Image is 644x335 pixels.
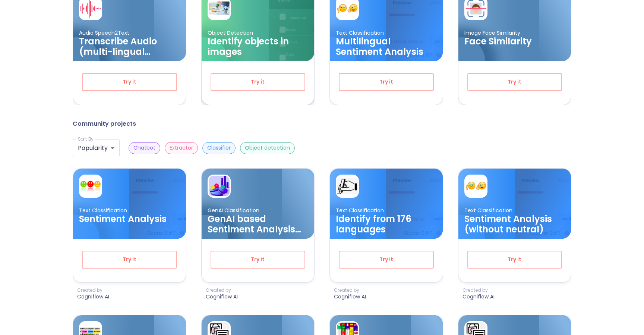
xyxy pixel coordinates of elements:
p: Cogniflow AI [77,293,109,300]
img: card ellipse [202,193,252,239]
span: Try it [480,77,550,87]
h3: Transcribe Audio (multi-lingual speech recognition) [79,36,180,57]
span: Try it [351,77,421,87]
button: Try it [467,73,562,91]
span: Try it [223,77,293,87]
p: Cogniflow AI [334,293,366,300]
p: Classifier [207,144,231,151]
p: Image Face Similarity [464,29,565,37]
img: card avatar [337,176,358,197]
img: card ellipse [202,15,252,110]
h3: Face Similarity [464,36,565,47]
h3: Sentiment Analysis (without neutral) [464,214,565,235]
p: Created by [463,287,495,293]
button: Try it [211,73,306,91]
img: card ellipse [73,193,123,287]
span: Try it [223,255,293,264]
img: card avatar [80,176,101,197]
button: Try it [82,251,177,269]
h3: GenAI based Sentiment Analysis for Products & Services (Multilingual) [208,214,309,235]
p: Object detection [245,144,290,151]
img: card ellipse [73,15,123,62]
img: card ellipse [458,15,509,62]
p: Created by [77,287,109,293]
p: Extractor [170,144,193,151]
div: Popularity [73,139,120,157]
p: Chatbot [133,144,155,151]
p: Audio Speech2Text [79,29,180,37]
img: card background [386,169,442,252]
p: Created by [334,287,366,293]
h3: Identify from 176 languages [336,214,437,235]
button: Try it [82,73,177,91]
span: Try it [95,77,164,87]
h3: Identify objects in images [208,36,309,57]
p: Text Classification [336,29,437,37]
button: Try it [339,73,434,91]
p: Cogniflow AI [463,293,495,300]
span: Try it [95,255,164,264]
img: card ellipse [458,193,508,287]
h3: Sentiment Analysis [79,214,180,224]
img: card avatar [465,176,486,197]
img: card ellipse [330,193,380,287]
p: Created by [206,287,238,293]
button: Try it [339,251,434,269]
h3: Multilingual Sentiment Analysis [336,36,437,57]
img: card ellipse [330,15,380,110]
p: Cogniflow AI [206,293,238,300]
img: card background [129,169,186,252]
p: Text Classification [336,207,437,214]
span: Try it [480,255,550,264]
img: card background [515,169,571,252]
p: Object Detection [208,29,309,37]
p: Text Classification [464,207,565,214]
p: GenAI Classification [208,207,309,214]
span: Try it [351,255,421,264]
img: card avatar [209,176,230,197]
p: Text Classification [79,207,180,214]
button: Try it [211,251,306,269]
button: Try it [467,251,562,269]
h4: Community projects [73,120,136,128]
